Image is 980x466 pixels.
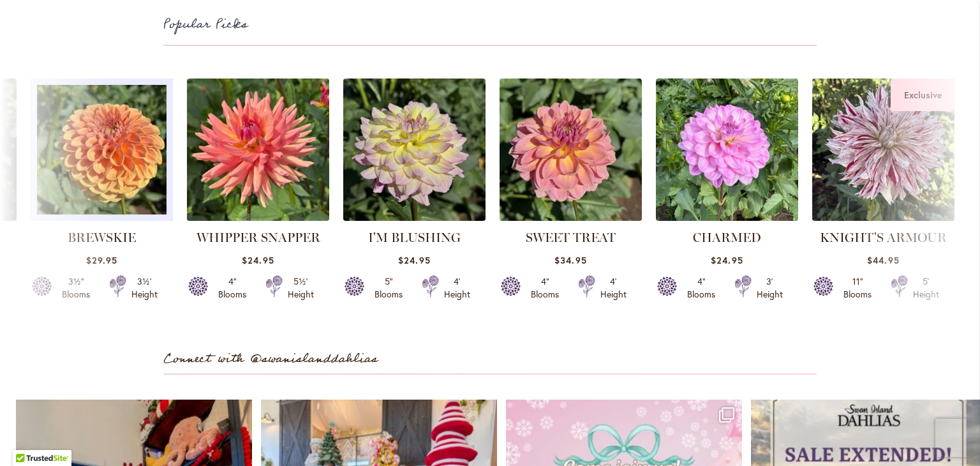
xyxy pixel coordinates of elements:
[527,275,563,301] div: 4" Blooms
[242,254,274,266] span: $24.95
[368,230,461,245] a: I'M BLUSHING
[197,230,320,245] a: WHIPPER SNAPPER
[398,254,430,266] span: $24.95
[163,349,378,370] span: Connect with @swanislanddahlias
[683,275,719,301] div: 4" Blooms
[214,275,250,301] div: 4" Blooms
[711,254,743,266] span: $24.95
[600,275,627,301] div: 4' Height
[812,79,954,221] img: KNIGHTS ARMOUR
[500,79,642,221] img: SWEET TREAT
[163,14,817,35] h2: Popular Picks
[693,230,761,245] a: CHARMED
[343,79,486,221] img: I’M BLUSHING
[656,79,798,221] img: CHARMED
[757,275,783,301] div: 3' Height
[840,275,875,301] div: 11" Blooms
[554,254,586,266] span: $34.95
[444,275,470,301] div: 4' Height
[812,79,954,221] a: KNIGHTS ARMOUR Exclusive
[187,79,329,221] img: WHIPPER SNAPPER
[131,275,158,301] div: 3½' Height
[288,275,314,301] div: 5½' Height
[820,230,947,245] a: KNIGHT'S ARMOUR
[371,275,406,301] div: 5" Blooms
[526,230,616,245] a: SWEET TREAT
